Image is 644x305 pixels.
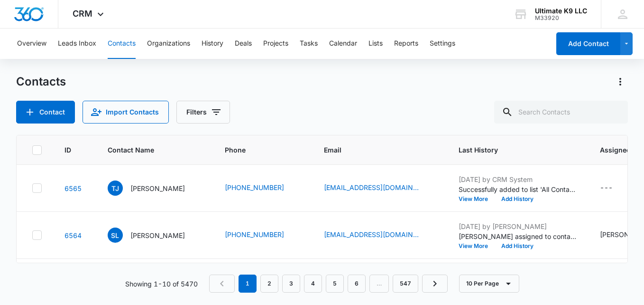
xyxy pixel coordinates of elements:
[430,29,455,59] button: Settings
[225,229,301,241] div: Phone - 410-507-8652 - Select to Edit Field
[16,101,75,124] button: Add Contact
[130,183,185,193] p: [PERSON_NAME]
[495,243,540,249] button: Add History
[324,229,436,241] div: Email - scourtney12@gmail.com - Select to Edit Field
[459,196,495,202] button: View More
[535,15,587,21] div: account id
[147,29,190,59] button: Organizations
[225,229,284,239] a: [PHONE_NUMBER]
[108,228,202,243] div: Contact Name - Shannon Lentz - Select to Edit Field
[324,145,422,155] span: Email
[58,29,96,59] button: Leads Inbox
[209,275,448,293] nav: Pagination
[108,228,123,243] span: SL
[459,184,577,194] p: Successfully added to list 'All Contacts'.
[239,275,257,293] em: 1
[64,231,82,239] a: Navigate to contact details page for Shannon Lentz
[600,182,613,194] div: ---
[282,275,300,293] a: Page 3
[225,145,287,155] span: Phone
[64,184,82,192] a: Navigate to contact details page for Trey Johnson
[326,275,344,293] a: Page 5
[556,32,620,55] button: Add Contact
[459,174,577,184] p: [DATE] by CRM System
[329,29,357,59] button: Calendar
[535,7,587,15] div: account name
[73,9,92,19] span: CRM
[225,182,301,194] div: Phone - 7034006326 - Select to Edit Field
[459,145,563,155] span: Last History
[17,29,46,59] button: Overview
[108,145,188,155] span: Contact Name
[324,229,419,239] a: [EMAIL_ADDRESS][DOMAIN_NAME]
[459,243,495,249] button: View More
[263,29,288,59] button: Projects
[235,29,252,59] button: Deals
[202,29,223,59] button: History
[600,182,630,194] div: Assigned To - - Select to Edit Field
[125,279,198,289] p: Showing 1-10 of 5470
[108,181,202,196] div: Contact Name - Trey Johnson - Select to Edit Field
[324,182,419,192] a: [EMAIL_ADDRESS][DOMAIN_NAME]
[83,101,169,124] button: Import Contacts
[495,196,540,202] button: Add History
[16,75,66,89] h1: Contacts
[304,275,322,293] a: Page 4
[459,231,577,241] p: [PERSON_NAME] assigned to contact.
[176,101,230,124] button: Filters
[260,275,278,293] a: Page 2
[394,29,418,59] button: Reports
[108,181,123,196] span: TJ
[368,29,383,59] button: Lists
[108,29,136,59] button: Contacts
[225,182,284,192] a: [PHONE_NUMBER]
[324,182,436,194] div: Email - treyj2@gmail.com - Select to Edit Field
[393,275,418,293] a: Page 547
[459,275,519,293] button: 10 Per Page
[422,275,448,293] a: Next Page
[130,230,185,240] p: [PERSON_NAME]
[613,74,628,89] button: Actions
[64,145,71,155] span: ID
[494,101,628,124] input: Search Contacts
[459,221,577,231] p: [DATE] by [PERSON_NAME]
[300,29,318,59] button: Tasks
[348,275,366,293] a: Page 6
